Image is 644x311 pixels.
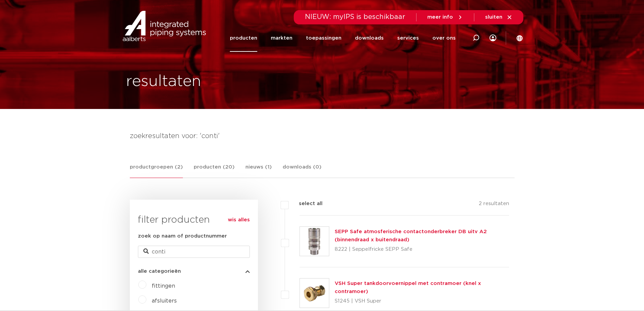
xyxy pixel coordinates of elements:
span: sluiten [485,15,502,20]
p: 2 resultaten [479,200,509,210]
a: producten (20) [194,163,235,178]
span: meer info [427,15,453,20]
a: markten [271,24,292,52]
label: select all [289,200,323,208]
a: nieuws (1) [245,163,272,178]
img: Thumbnail for SEPP Safe atmosferische contactonderbreker DB uitv A2 (binnendraad x buitendraad) [300,227,329,256]
h4: zoekresultaten voor: 'conti' [130,131,515,141]
a: downloads (0) [283,163,321,178]
div: my IPS [490,24,496,52]
a: VSH Super tankdoorvoernippel met contramoer (knel x contramoer) [335,281,481,294]
p: 8222 | Seppelfricke SEPP Safe [335,244,509,255]
input: zoeken [138,246,250,258]
h1: resultaten [126,71,201,92]
nav: Menu [230,24,456,52]
a: afsluiters [152,298,177,304]
img: Thumbnail for VSH Super tankdoorvoernippel met contramoer (knel x contramoer) [300,279,329,308]
a: sluiten [485,14,512,20]
a: services [397,24,419,52]
a: fittingen [152,283,175,289]
p: S1245 | VSH Super [335,296,509,307]
a: producten [230,24,257,52]
span: alle categorieën [138,269,181,274]
a: downloads [355,24,384,52]
a: toepassingen [306,24,341,52]
a: over ons [432,24,456,52]
h3: filter producten [138,213,250,227]
button: alle categorieën [138,269,250,274]
a: meer info [427,14,463,20]
label: zoek op naam of productnummer [138,232,227,240]
a: SEPP Safe atmosferische contactonderbreker DB uitv A2 (binnendraad x buitendraad) [335,229,487,242]
span: NIEUW: myIPS is beschikbaar [305,14,405,20]
a: productgroepen (2) [130,163,183,178]
a: wis alles [228,216,250,224]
